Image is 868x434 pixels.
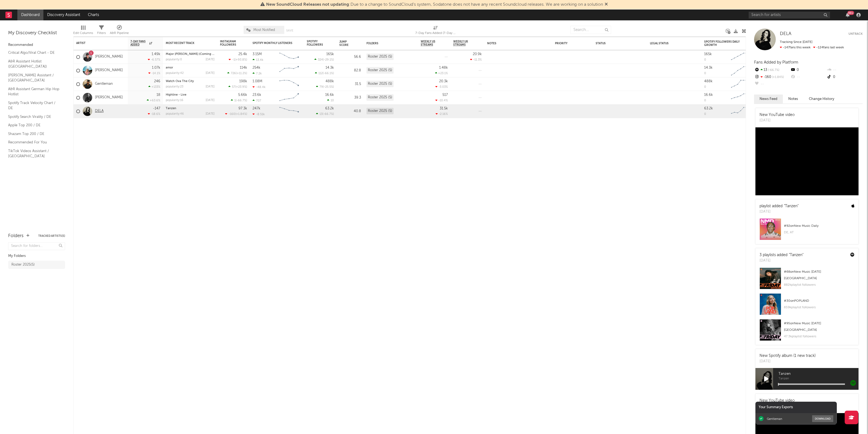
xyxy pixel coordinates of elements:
[8,242,65,250] input: Search for folders...
[803,95,840,103] button: Change History
[166,53,272,56] a: Major [PERSON_NAME] (Coming Home) - [PERSON_NAME] Extended Remix
[339,54,361,60] div: 56.6
[729,50,753,64] svg: Chart title
[266,2,603,7] span: : Due to a change to SoundCloud's system, Sodatone does not have any recent Soundcloud releases. ...
[440,107,448,110] div: 31.5k
[166,66,173,69] a: amor
[780,40,812,44] span: Tracking Since: [DATE]
[238,107,247,110] div: 97.3k
[166,85,183,88] div: popularity: 23
[759,209,799,215] div: [DATE]
[11,262,35,268] div: Roster 2025 ( 5 )
[286,29,293,32] button: Save
[234,99,236,102] span: 1
[848,31,863,37] button: Untrack
[366,54,394,60] div: Roster 2025 (5)
[237,99,246,102] span: -66.7 %
[784,333,854,340] div: 47.3k playlist followers
[253,93,261,97] div: 23.6k
[570,26,611,34] input: Search...
[253,66,260,70] div: 254k
[316,85,334,89] div: ( )
[76,42,117,45] div: Artist
[339,67,361,74] div: 82.8
[266,2,349,7] span: New SoundCloud Releases not updating
[729,91,753,105] svg: Chart title
[366,42,407,45] div: Folders
[704,58,706,61] div: 0
[729,64,753,77] svg: Chart title
[366,81,394,87] div: Roster 2025 (5)
[84,10,103,20] a: Charts
[232,86,235,89] span: 57
[759,112,795,118] div: New YouTube video
[315,71,334,75] div: ( )
[326,52,334,56] div: 165k
[767,417,782,421] div: Gentleman
[596,42,631,45] div: Status
[436,112,448,116] div: -2.16 %
[229,113,235,116] span: -160
[784,229,854,236] div: DE, AT
[325,80,334,83] div: 488k
[166,107,215,110] div: Tanzen
[237,72,246,75] span: +11.2 %
[238,93,247,97] div: 5.66k
[8,100,60,111] a: Spotify Track Velocity Chart / DE
[225,112,247,116] div: ( )
[320,86,323,89] span: 79
[253,58,263,62] div: 13.4k
[239,80,247,83] div: 198k
[331,99,334,102] span: 10
[704,93,713,97] div: 16.6k
[110,23,129,39] div: A&R Pipeline
[277,105,301,118] svg: Chart title
[442,93,448,97] div: 517
[780,31,791,37] a: DELA
[8,122,60,128] a: Apple Top 200 / DE
[166,93,186,96] a: Highline - Live
[231,99,247,102] div: ( )
[339,81,361,87] div: 31.5
[339,108,361,115] div: 40.8
[789,253,803,257] a: "Tanzen"
[8,131,60,137] a: Shazam Top 200 / DE
[755,268,859,293] a: #68onNew Music [DATE] [GEOGRAPHIC_DATA]882kplaylist followers
[759,203,799,209] div: playlist added
[704,52,712,56] div: 165k
[166,66,215,69] div: amor
[147,99,160,102] div: +63.6 %
[771,76,784,79] span: +1.84 %
[97,30,106,36] div: Filters
[277,77,301,91] svg: Chart title
[325,93,334,97] div: 16.6k
[421,40,440,46] span: Weekly US Streams
[277,50,301,64] svg: Chart title
[780,46,810,49] span: -147 fans this week
[812,415,833,422] button: Download
[152,52,160,56] div: 1.49k
[148,71,160,75] div: -14.1 %
[43,10,84,20] a: Discovery Assistant
[318,58,323,61] span: 324
[778,377,859,380] span: Tanzen
[253,107,260,110] div: 247k
[325,107,334,110] div: 63.2k
[759,359,816,364] div: [DATE]
[435,99,448,102] div: -10.4 %
[749,12,830,18] input: Search for artists
[755,218,859,244] a: #92onNew Music DailyDE, AT
[73,23,93,39] div: Edit Columns
[754,74,790,81] div: -160
[453,40,474,46] span: Weekly UK Streams
[95,55,123,59] a: [PERSON_NAME]
[783,95,803,103] button: Notes
[238,52,247,56] div: 25.4k
[166,72,184,75] div: popularity: 42
[759,118,795,123] div: [DATE]
[366,67,394,74] div: Roster 2025 (5)
[704,107,713,110] div: 63.2k
[784,304,854,311] div: 659k playlist followers
[754,60,798,64] span: Fans Added by Platform
[826,67,863,74] div: --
